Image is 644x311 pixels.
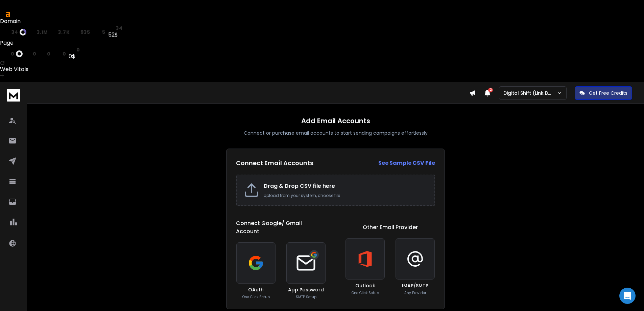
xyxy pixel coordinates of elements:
span: 0 [11,51,15,57]
a: ar3.1M [29,29,48,35]
span: rp [25,51,31,57]
a: dr34 [3,29,26,36]
p: SMTP Setup [296,294,316,299]
span: kw [53,51,61,57]
p: Any Provider [404,290,426,295]
span: dr [3,29,10,35]
span: ur [3,51,9,57]
span: 3.1M [37,29,48,35]
h3: OAuth [248,286,264,293]
h3: IMAP/SMTP [402,282,428,289]
h3: Outlook [355,282,375,289]
span: 0 [76,47,80,52]
span: 5 [102,29,105,35]
h1: Other Email Provider [363,223,418,231]
p: Digital Shift (Link Building) [503,90,557,96]
h1: Add Email Accounts [301,116,370,126]
p: One Click Setup [352,290,379,295]
a: kw5 [93,29,105,35]
a: st34 [108,25,123,31]
div: Open Intercom Messenger [619,288,636,304]
p: Connect or purchase email accounts to start sending campaigns effortlessly [244,130,428,136]
span: 34 [116,25,122,31]
h2: Connect Email Accounts [236,158,313,168]
h2: Drag & Drop CSV file here [264,182,428,190]
span: 34 [11,29,18,35]
span: st [69,47,75,52]
h1: Connect Google/ Gmail Account [236,219,326,236]
strong: See Sample CSV File [378,159,435,167]
img: logo [7,89,20,102]
a: rd0 [39,51,50,57]
span: 0 [47,51,51,57]
h3: App Password [288,286,324,293]
p: One Click Setup [242,294,270,299]
a: kw0 [53,51,66,57]
span: rp [51,29,56,35]
p: Get Free Credits [589,90,627,96]
button: Get Free Credits [575,86,632,100]
div: 0$ [69,52,80,61]
span: 0 [63,51,66,57]
a: rp3.7K [51,29,70,35]
a: See Sample CSV File [378,159,435,167]
span: ar [29,29,35,35]
span: 3.7K [58,29,70,35]
p: Upload from your system, choose file [264,193,428,198]
a: st0 [69,47,80,52]
a: ur0 [3,50,23,57]
span: kw [93,29,101,35]
span: 0 [33,51,37,57]
span: 2 [488,88,493,92]
a: rp0 [25,51,36,57]
a: rd935 [72,29,90,35]
span: 935 [80,29,90,35]
span: rd [39,51,45,57]
span: st [108,25,114,31]
span: rd [72,29,79,35]
div: 52$ [108,31,123,39]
